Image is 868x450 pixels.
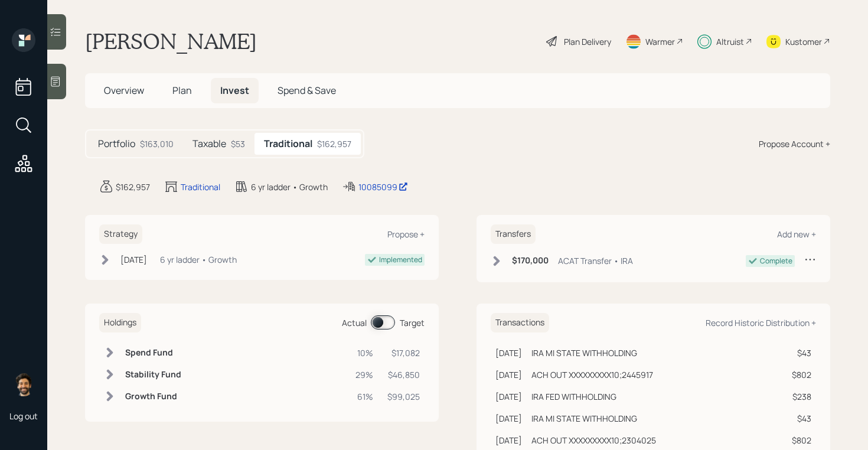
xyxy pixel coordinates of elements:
div: $162,957 [116,181,150,193]
div: Kustomer [785,35,822,48]
div: ACAT Transfer • IRA [558,255,633,267]
h1: [PERSON_NAME] [85,28,257,54]
span: Invest [220,84,249,97]
div: [DATE] [120,253,147,266]
div: Target [400,317,425,329]
img: eric-schwartz-headshot.png [12,373,35,396]
h6: Growth Fund [125,392,181,402]
div: Record Historic Distribution + [706,317,816,328]
div: $162,957 [317,138,351,150]
div: $43 [784,347,811,359]
div: $53 [231,138,245,150]
div: [DATE] [495,369,522,381]
h5: Taxable [192,138,226,149]
div: [DATE] [495,390,522,403]
div: Log out [9,410,38,422]
h6: Transactions [491,313,549,332]
div: Propose Account + [759,138,830,150]
div: 61% [355,390,373,403]
div: ACH OUT XXXXXXXXX10;2445917 [531,369,653,381]
h6: Transfers [491,224,536,244]
h5: Traditional [264,138,312,149]
div: $802 [784,369,811,381]
div: $43 [784,412,811,425]
div: $99,025 [387,390,420,403]
div: Complete [760,256,792,266]
div: Warmer [645,35,675,48]
h6: Spend Fund [125,348,181,358]
div: $238 [784,390,811,403]
span: Spend & Save [278,84,336,97]
div: Propose + [387,229,425,240]
div: $163,010 [140,138,174,150]
div: Add new + [777,229,816,240]
div: $17,082 [387,347,420,359]
div: IRA FED WITHHOLDING [531,390,616,403]
div: $802 [784,434,811,446]
div: $46,850 [387,369,420,381]
span: Plan [172,84,192,97]
div: Traditional [181,181,220,193]
div: 10085099 [358,181,408,193]
div: IRA MI STATE WITHHOLDING [531,347,637,359]
div: 29% [355,369,373,381]
div: Implemented [379,255,422,265]
h6: Stability Fund [125,370,181,380]
h6: Holdings [99,313,141,332]
span: Overview [104,84,144,97]
div: [DATE] [495,347,522,359]
div: [DATE] [495,434,522,446]
div: 6 yr ladder • Growth [160,253,237,266]
div: 10% [355,347,373,359]
div: IRA MI STATE WITHHOLDING [531,412,637,425]
div: 6 yr ladder • Growth [251,181,328,193]
div: ACH OUT XXXXXXXXX10;2304025 [531,434,656,446]
h6: $170,000 [512,256,549,266]
div: [DATE] [495,412,522,425]
div: Altruist [716,35,744,48]
h6: Strategy [99,224,142,244]
div: Plan Delivery [564,35,611,48]
h5: Portfolio [98,138,135,149]
div: Actual [342,317,367,329]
